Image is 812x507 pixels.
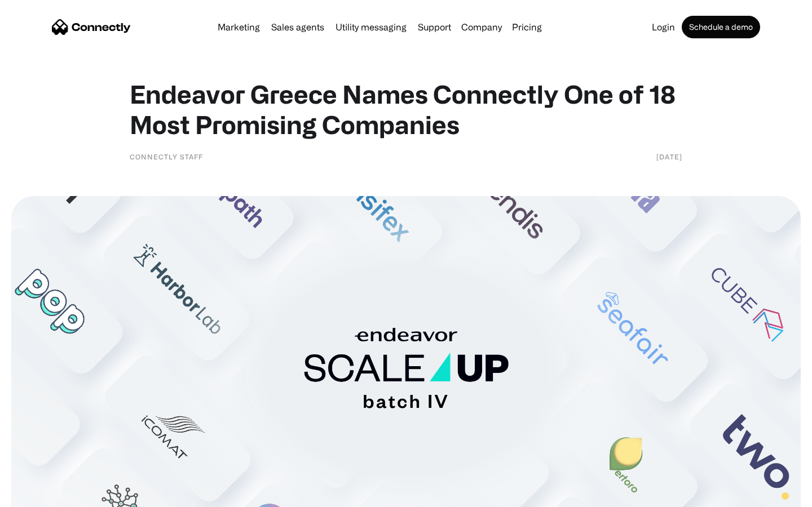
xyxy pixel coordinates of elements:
[331,23,411,32] a: Utility messaging
[682,16,760,38] a: Schedule a demo
[647,23,679,32] a: Login
[461,19,502,35] div: Company
[23,487,68,503] ul: Language list
[130,151,203,162] div: Connectly Staff
[213,23,264,32] a: Marketing
[507,23,546,32] a: Pricing
[130,79,682,140] h1: Endeavor Greece Names Connectly One of 18 Most Promising Companies
[656,151,682,162] div: [DATE]
[267,23,329,32] a: Sales agents
[11,487,68,503] aside: Language selected: English
[413,23,456,32] a: Support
